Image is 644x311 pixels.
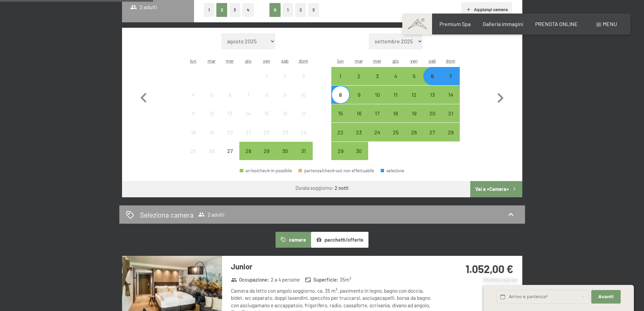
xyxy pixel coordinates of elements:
[439,21,471,27] a: Premium Spa
[446,58,455,64] abbr: domenica
[332,130,349,147] div: 22
[311,232,368,247] button: pacchetti/offerte
[130,3,158,11] span: 2 adulti
[239,104,258,123] div: Thu Aug 14 2025
[221,142,239,160] div: Wed Aug 27 2025
[405,104,423,123] div: Fri Sep 19 2025
[369,111,386,128] div: 17
[368,86,386,104] div: Wed Sep 10 2025
[335,185,349,191] b: 2 notti
[368,104,386,123] div: arrivo/check-in possibile
[442,86,460,104] div: arrivo/check-in possibile
[423,67,442,85] div: Sat Sep 06 2025
[204,3,214,17] button: 1
[295,3,306,17] button: 2
[221,104,239,123] div: arrivo/check-in non effettuabile
[258,148,275,165] div: 29
[381,169,404,173] div: selezione
[423,104,442,123] div: arrivo/check-in possibile
[258,67,276,85] div: Fri Aug 01 2025
[299,58,308,64] abbr: domenica
[405,92,422,109] div: 12
[221,111,238,128] div: 13
[239,123,258,141] div: arrivo/check-in non effettuabile
[202,104,221,123] div: Tue Aug 12 2025
[387,111,404,128] div: 18
[258,92,275,109] div: 8
[424,92,441,109] div: 13
[185,92,202,109] div: 4
[535,21,578,27] a: PRENOTA ONLINE
[386,104,405,123] div: Thu Sep 18 2025
[277,111,293,128] div: 16
[277,148,293,165] div: 30
[331,104,350,123] div: Mon Sep 15 2025
[442,111,459,128] div: 21
[221,130,238,147] div: 20
[368,67,386,85] div: arrivo/check-in possibile
[295,185,349,192] div: Durata soggiorno:
[405,130,422,147] div: 26
[140,210,194,220] h2: Seleziona camera
[350,104,368,123] div: Tue Sep 16 2025
[276,104,294,123] div: arrivo/check-in non effettuabile
[442,86,460,104] div: Sun Sep 14 2025
[258,86,276,104] div: Fri Aug 08 2025
[350,86,368,104] div: arrivo/check-in possibile
[295,111,312,128] div: 17
[216,3,228,17] button: 2
[202,123,221,141] div: Tue Aug 19 2025
[202,142,221,160] div: arrivo/check-in non effettuabile
[221,123,239,141] div: Wed Aug 20 2025
[351,73,367,90] div: 2
[405,123,423,141] div: arrivo/check-in possibile
[276,86,294,104] div: arrivo/check-in non effettuabile
[258,123,276,141] div: Fri Aug 22 2025
[277,130,293,147] div: 23
[386,123,405,141] div: arrivo/check-in possibile
[258,123,276,141] div: arrivo/check-in non effettuabile
[221,148,238,165] div: 27
[368,86,386,104] div: arrivo/check-in possibile
[239,142,258,160] div: arrivo/check-in possibile
[442,104,460,123] div: arrivo/check-in possibile
[350,67,368,85] div: arrivo/check-in possibile
[331,123,350,141] div: arrivo/check-in possibile
[308,3,319,17] button: 3
[368,67,386,85] div: Wed Sep 03 2025
[331,67,350,85] div: Mon Sep 01 2025
[373,58,381,64] abbr: mercoledì
[294,104,312,123] div: Sun Aug 17 2025
[387,130,404,147] div: 25
[386,67,405,85] div: arrivo/check-in possibile
[331,104,350,123] div: arrivo/check-in possibile
[603,21,617,27] span: Menu
[208,58,216,64] abbr: martedì
[386,86,405,104] div: Thu Sep 11 2025
[184,104,202,123] div: arrivo/check-in non effettuabile
[442,123,460,141] div: Sun Sep 28 2025
[405,111,422,128] div: 19
[483,21,523,27] span: Galleria immagini
[331,86,350,104] div: arrivo/check-in possibile
[184,123,202,141] div: arrivo/check-in non effettuabile
[185,130,202,147] div: 18
[350,86,368,104] div: Tue Sep 09 2025
[269,3,281,17] button: 0
[470,181,522,197] button: Vai a «Camera»
[184,86,202,104] div: Mon Aug 04 2025
[332,148,349,165] div: 29
[134,33,153,160] button: Mese precedente
[295,130,312,147] div: 24
[258,142,276,160] div: Fri Aug 29 2025
[387,92,404,109] div: 11
[221,86,239,104] div: Wed Aug 06 2025
[239,123,258,141] div: Thu Aug 21 2025
[245,58,252,64] abbr: giovedì
[295,92,312,109] div: 10
[277,73,293,90] div: 2
[332,92,349,109] div: 8
[221,104,239,123] div: Wed Aug 13 2025
[240,130,257,147] div: 21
